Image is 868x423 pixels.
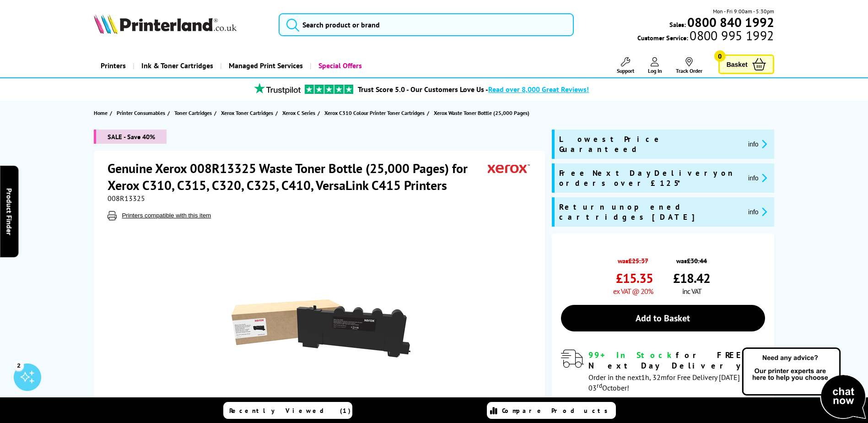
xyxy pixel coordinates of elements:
div: modal_delivery [561,350,765,392]
span: Customer Service: [637,31,774,42]
span: Recently Viewed (1) [229,407,351,415]
span: Support [617,67,634,74]
img: Open Live Chat window [740,346,868,421]
span: Xerox C Series [282,108,315,118]
strike: £25.37 [628,256,648,265]
img: trustpilot rating [250,83,305,94]
span: Order in the next for Free Delivery [DATE] 03 October! [588,373,740,392]
span: 99+ In Stock [588,350,676,360]
span: inc VAT [682,287,701,296]
a: Printerland Logo [94,14,267,36]
span: £15.35 [616,270,653,287]
span: SALE - Save 40% [94,130,167,144]
button: promo-description [745,139,770,149]
span: £18.42 [673,270,710,287]
button: Printers compatible with this item [119,211,214,219]
span: was [673,252,710,265]
span: Toner Cartridges [174,108,212,118]
a: Basket 0 [718,54,774,74]
span: Log In [648,67,662,74]
a: Xerox Toner Cartridges [221,108,275,118]
span: Xerox C310 Colour Printer Toner Cartridges [324,108,425,118]
span: Basket [727,58,748,70]
span: Home [94,108,108,118]
strike: £30.44 [687,256,707,265]
button: promo-description [745,173,770,183]
a: Track Order [676,57,702,74]
span: Compare Products [502,407,613,415]
span: Free Next Day Delivery on orders over £125* [559,168,741,188]
img: trustpilot rating [305,85,353,94]
span: Sales: [669,20,686,29]
span: Mon - Fri 9:00am - 5:30pm [713,7,774,16]
a: Printers [94,54,133,77]
a: Special Offers [310,54,369,77]
div: for FREE Next Day Delivery [588,350,765,371]
span: Return unopened cartridges [DATE] [559,202,741,222]
b: 0800 840 1992 [687,14,774,31]
h1: Genuine Xerox 008R13325 Waste Toner Bottle (25,000 Pages) for Xerox C310, C315, C320, C325, C410,... [108,160,488,194]
span: Xerox Waste Toner Bottle (25,000 Pages) [434,108,529,118]
a: Log In [648,57,662,74]
span: Printer Consumables [117,108,165,118]
a: 0800 840 1992 [686,18,774,27]
a: Ink & Toner Cartridges [133,54,220,77]
a: Compare Products [487,402,616,419]
div: 2 [14,360,24,370]
span: was [613,252,653,265]
a: Xerox Waste Toner Bottle (25,000 Pages) [434,108,532,118]
button: promo-description [745,206,770,217]
sup: rd [597,381,602,390]
a: Xerox C Series [282,108,318,118]
img: Printerland Logo [94,14,237,34]
a: Support [617,57,634,74]
a: Home [94,108,110,118]
span: 0 [714,50,726,62]
span: ex VAT @ 20% [613,287,653,296]
a: Xerox C310 Colour Printer Toner Cartridges [324,108,427,118]
a: Add to Basket [561,305,765,331]
img: Xerox [488,160,530,177]
span: Ink & Toner Cartridges [141,54,213,77]
span: Product Finder [5,188,14,235]
span: Xerox Toner Cartridges [221,108,273,118]
input: Search product or brand [279,13,574,36]
img: Xerox 008R13325 Waste Toner Bottle (25,000 Pages) [231,239,410,418]
span: Lowest Price Guaranteed [559,134,741,154]
a: Managed Print Services [220,54,310,77]
a: Trust Score 5.0 - Our Customers Love Us -Read over 8,000 Great Reviews! [358,85,589,94]
span: 0800 995 1992 [688,31,774,40]
a: Recently Viewed (1) [223,402,352,419]
span: 1h, 32m [641,373,667,382]
span: 008R13325 [108,194,145,203]
a: Printer Consumables [117,108,167,118]
span: Read over 8,000 Great Reviews! [488,85,589,94]
a: Toner Cartridges [174,108,214,118]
